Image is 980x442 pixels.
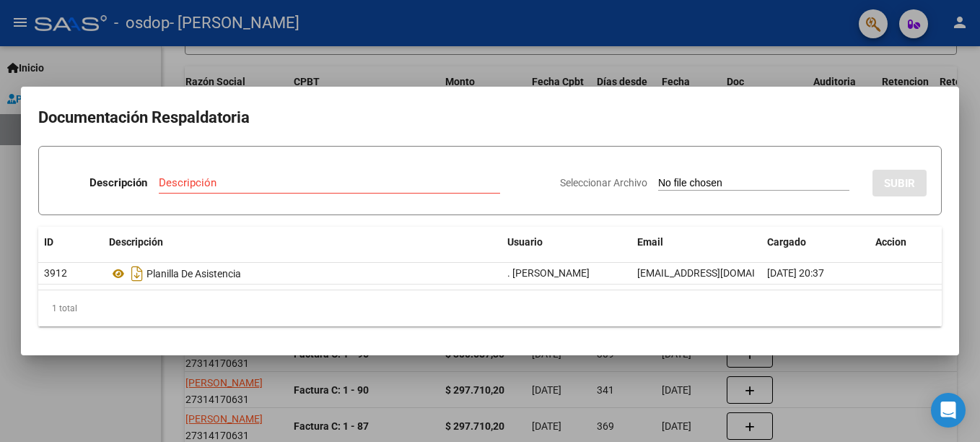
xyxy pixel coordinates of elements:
[631,227,761,258] datatable-header-cell: Email
[38,290,942,326] div: 1 total
[931,393,966,428] div: Open Intercom Messenger
[767,236,806,248] span: Cargado
[128,262,146,285] i: Descargar documento
[44,236,53,248] span: ID
[872,170,927,196] button: SUBIR
[109,262,496,285] div: Planilla De Asistencia
[38,227,103,258] datatable-header-cell: ID
[637,236,663,248] span: Email
[884,177,915,190] span: SUBIR
[507,267,590,279] span: . [PERSON_NAME]
[502,227,631,258] datatable-header-cell: Usuario
[560,177,647,188] span: Seleccionar Archivo
[507,236,543,248] span: Usuario
[103,227,502,258] datatable-header-cell: Descripción
[875,236,906,248] span: Accion
[870,227,942,258] datatable-header-cell: Accion
[767,267,824,279] span: [DATE] 20:37
[761,227,870,258] datatable-header-cell: Cargado
[637,267,797,279] span: [EMAIL_ADDRESS][DOMAIN_NAME]
[38,104,942,131] h2: Documentación Respaldatoria
[109,236,163,248] span: Descripción
[89,175,147,191] p: Descripción
[44,267,67,279] span: 3912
